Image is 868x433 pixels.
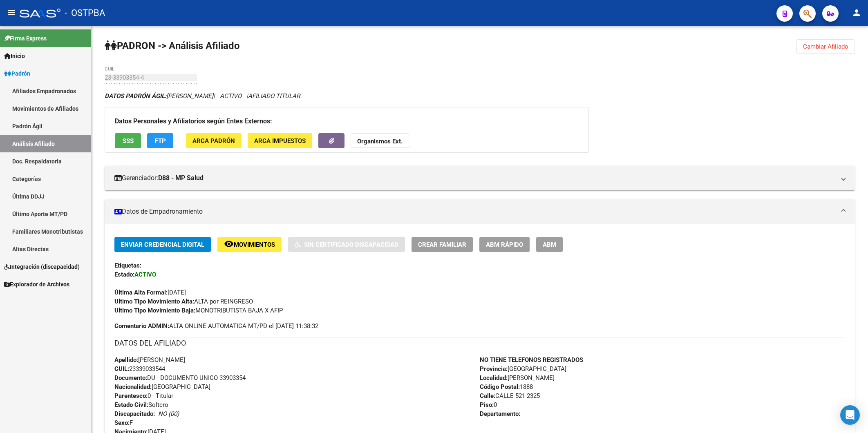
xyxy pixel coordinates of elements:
button: Enviar Credencial Digital [114,237,211,252]
button: Sin Certificado Discapacidad [288,237,405,252]
span: [GEOGRAPHIC_DATA] [114,383,210,391]
i: | ACTIVO | [105,92,300,100]
mat-icon: person [852,8,861,18]
strong: Estado Civil: [114,401,148,408]
span: Cambiar Afiliado [803,43,848,50]
span: Enviar Credencial Digital [121,241,204,248]
span: Integración (discapacidad) [4,262,80,271]
span: ALTA ONLINE AUTOMATICA MT/PD el [DATE] 11:38:32 [114,321,318,330]
span: SSS [123,137,134,145]
span: 0 - Titular [114,392,173,400]
i: NO (00) [158,410,179,417]
strong: Apellido: [114,356,138,364]
strong: Comentario ADMIN: [114,322,169,330]
strong: Código Postal: [480,383,520,391]
strong: Calle: [480,392,495,400]
span: [PERSON_NAME] [114,356,185,364]
h3: DATOS DEL AFILIADO [114,337,845,349]
strong: NO TIENE TELEFONOS REGISTRADOS [480,356,583,364]
strong: CUIL: [114,365,129,373]
strong: Parentesco: [114,392,148,400]
button: Crear Familiar [412,237,473,252]
span: ABM Rápido [486,241,523,248]
span: Soltero [114,401,168,408]
span: Padrón [4,69,30,78]
strong: Localidad: [480,374,508,382]
strong: Última Alta Formal: [114,289,168,296]
button: Movimientos [217,237,282,252]
span: [DATE] [114,289,186,296]
span: ARCA Padrón [192,137,235,145]
strong: Organismos Ext. [357,138,403,145]
button: Organismos Ext. [351,133,409,148]
span: - OSTPBA [65,4,105,22]
strong: D88 - MP Salud [158,174,204,183]
mat-icon: menu [7,8,16,18]
strong: Nacionalidad: [114,383,152,391]
button: ABM [536,237,563,252]
button: FTP [147,133,173,148]
button: ARCA Padrón [186,133,242,148]
span: ABM [543,241,556,248]
span: 23339033544 [114,365,165,373]
span: [GEOGRAPHIC_DATA] [480,365,566,373]
span: Sin Certificado Discapacidad [304,241,398,248]
div: Open Intercom Messenger [840,405,860,425]
mat-expansion-panel-header: Gerenciador:D88 - MP Salud [105,166,855,190]
strong: PADRON -> Análisis Afiliado [105,40,240,51]
span: 0 [480,401,497,408]
span: AFILIADO TITULAR [248,92,300,100]
span: [PERSON_NAME] [105,92,213,100]
strong: Sexo: [114,419,130,426]
strong: Ultimo Tipo Movimiento Baja: [114,307,195,314]
strong: Departamento: [480,410,520,417]
strong: Provincia: [480,365,508,373]
strong: Etiquetas: [114,262,141,269]
button: SSS [115,133,141,148]
span: MONOTRIBUTISTA BAJA X AFIP [114,307,283,314]
button: ABM Rápido [479,237,530,252]
strong: DATOS PADRÓN ÁGIL: [105,92,166,100]
span: F [114,419,133,426]
strong: Piso: [480,401,494,408]
span: Movimientos [234,241,275,248]
strong: Estado: [114,271,134,278]
span: Firma Express [4,34,47,43]
mat-panel-title: Datos de Empadronamiento [114,207,835,216]
span: [PERSON_NAME] [480,374,555,382]
span: DU - DOCUMENTO UNICO 33903354 [114,374,246,382]
button: Cambiar Afiliado [796,39,855,54]
mat-panel-title: Gerenciador: [114,174,835,183]
span: Explorador de Archivos [4,280,69,289]
strong: Ultimo Tipo Movimiento Alta: [114,298,194,305]
mat-expansion-panel-header: Datos de Empadronamiento [105,199,855,224]
strong: ACTIVO [134,271,156,278]
mat-icon: remove_red_eye [224,239,234,249]
span: CALLE 521 2325 [480,392,540,400]
h3: Datos Personales y Afiliatorios según Entes Externos: [115,116,579,127]
strong: Documento: [114,374,147,382]
span: ARCA Impuestos [254,137,306,145]
span: Inicio [4,51,25,60]
span: FTP [155,137,166,145]
strong: Discapacitado: [114,410,155,417]
span: ALTA por REINGRESO [114,298,253,305]
span: Crear Familiar [418,241,466,248]
button: ARCA Impuestos [248,133,312,148]
span: 1888 [480,383,533,391]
